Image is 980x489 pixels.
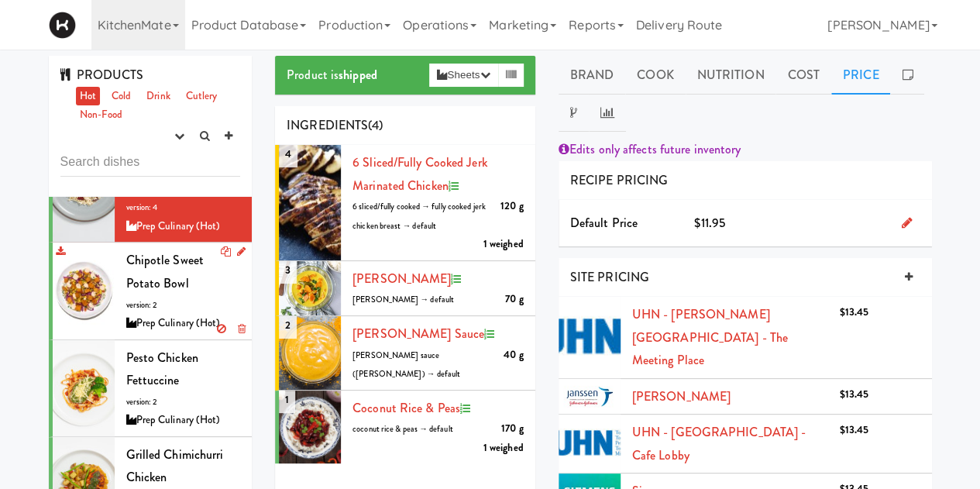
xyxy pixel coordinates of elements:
span: 4 [279,140,297,167]
span: [PERSON_NAME] sauce ([PERSON_NAME]) → default [352,350,460,381]
li: 1Coconut Rice & Peas170 gcoconut rice & peas → default1 weighed [275,391,535,464]
a: 6 sliced/fully cooked Jerk Marinated Chicken [352,153,487,195]
b: $13.45 [840,387,869,401]
div: 120 g [500,197,524,216]
span: INGREDIENTS [287,116,368,134]
div: Prep Culinary (Hot) [126,411,241,430]
div: 1 weighed [483,235,524,254]
li: 2[PERSON_NAME] sauce40 g[PERSON_NAME] sauce ([PERSON_NAME]) → default [275,316,535,391]
span: Chipotle Sweet Potato Bowl [126,251,204,292]
span: PRODUCTS [60,66,144,84]
div: Prep Culinary (Hot) [126,314,241,333]
span: SITE PRICING [570,268,649,286]
b: $13.45 [840,305,869,319]
span: Pesto Chicken Fettuccine [126,349,198,390]
span: coconut rice & peas → default [352,423,453,435]
span: (4) [368,116,383,134]
a: [PERSON_NAME] sauce [352,325,484,343]
div: Prep Culinary (Hot) [126,217,241,236]
span: [PERSON_NAME] → default [352,294,454,305]
span: version: 2 [126,299,158,311]
button: Sheets [429,64,497,87]
span: version: 4 [126,201,158,213]
a: [PERSON_NAME] [352,270,451,288]
div: RECIPE PRICING [559,161,932,201]
a: Coconut Rice & Peas [352,399,460,417]
a: Cutlery [182,87,222,106]
i: Recipe [484,329,494,339]
span: version: 2 [126,396,158,408]
a: Cook [625,56,685,95]
span: Product is [287,66,377,84]
a: Nutrition [686,56,776,95]
input: Search dishes [60,148,241,177]
i: Recipe [460,404,470,414]
img: Micromart [49,12,76,39]
div: Edits only affects future inventory [559,138,932,161]
span: 1 [279,386,295,413]
li: 46 sliced/fully cooked Jerk Marinated Chicken120 g6 sliced/fully cooked → fully cooked jerk chick... [275,145,535,261]
a: Brand [559,56,626,95]
a: Drink [143,87,174,106]
a: Cost [775,56,830,95]
span: 2 [279,312,297,339]
b: shipped [339,66,377,84]
span: 3 [279,257,297,284]
span: UHN - [PERSON_NAME][GEOGRAPHIC_DATA] - The Meeting Place [632,305,788,369]
span: UHN - [GEOGRAPHIC_DATA] - Cafe Lobby [632,423,806,464]
a: Price [831,56,891,95]
b: $13.45 [840,422,869,437]
div: Default Price [559,212,683,235]
a: Cold [108,87,135,106]
div: 170 g [501,419,524,439]
i: Recipe [451,274,461,284]
li: Chipotle Sweet Potato Bowlversion: 2Prep Culinary (Hot) [49,243,253,339]
span: $11.95 [694,214,725,232]
span: Grilled Chimichurri Chicken [126,446,224,487]
div: 40 g [504,346,523,365]
li: 3[PERSON_NAME]70 g[PERSON_NAME] → default [275,261,535,316]
a: Hot [76,87,100,106]
span: [PERSON_NAME] [632,387,731,405]
a: Non-Food [76,105,127,125]
span: 6 sliced/fully cooked → fully cooked jerk chicken breast → default [352,201,486,232]
i: Recipe [449,181,459,191]
div: 70 g [505,290,523,309]
div: 1 weighed [483,439,524,458]
li: Pesto Chicken Fettuccineversion: 2Prep Culinary (Hot) [49,340,253,437]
